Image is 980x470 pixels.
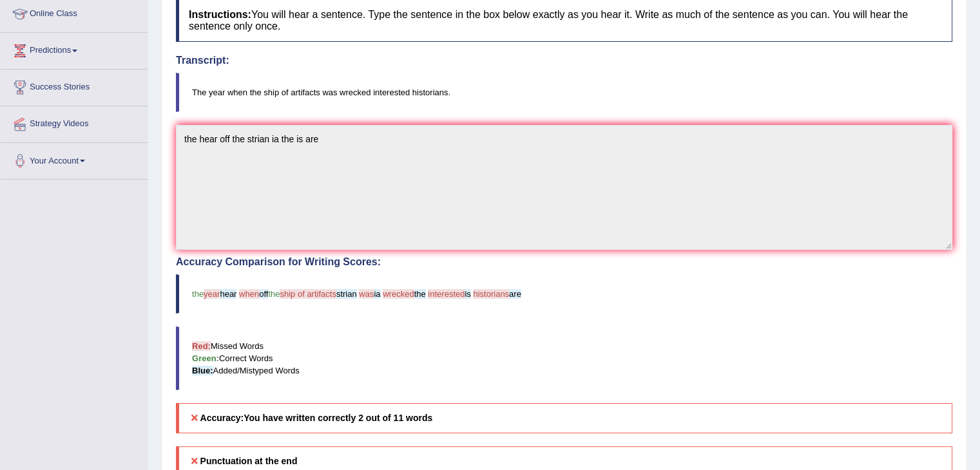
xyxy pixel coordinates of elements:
[239,289,259,299] span: when
[192,341,211,351] b: Red:
[359,289,374,299] span: was
[259,289,268,299] span: off
[280,289,336,299] span: ship of artifacts
[428,289,465,299] span: interested
[176,403,952,433] h5: Accuracy:
[192,289,204,299] span: the
[1,143,148,175] a: Your Account
[176,73,952,112] blockquote: The year when the ship of artifacts was wrecked interested historians.
[374,289,380,299] span: ia
[244,413,432,423] b: You have written correctly 2 out of 11 words
[1,33,148,65] a: Predictions
[336,289,357,299] span: strian
[192,366,213,375] b: Blue:
[192,353,219,363] b: Green:
[176,55,952,66] h4: Transcript:
[1,70,148,102] a: Success Stories
[509,289,521,299] span: are
[268,289,280,299] span: the
[1,106,148,138] a: Strategy Videos
[473,289,509,299] span: historians
[414,289,426,299] span: the
[220,289,236,299] span: hear
[204,289,220,299] span: year
[176,326,952,390] blockquote: Missed Words Correct Words Added/Mistyped Words
[176,256,952,268] h4: Accuracy Comparison for Writing Scores:
[189,9,251,20] b: Instructions:
[465,289,470,299] span: is
[383,289,414,299] span: wrecked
